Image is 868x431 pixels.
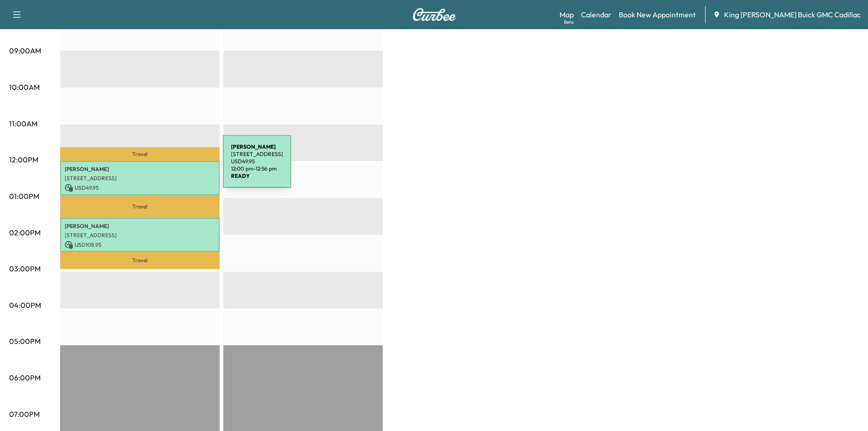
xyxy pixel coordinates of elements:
[9,409,40,420] p: 07:00PM
[9,372,41,383] p: 06:00PM
[65,232,215,239] p: [STREET_ADDRESS]
[9,82,40,93] p: 10:00AM
[65,194,215,201] p: 12:00 pm - 12:56 pm
[9,154,38,165] p: 12:00PM
[9,227,41,238] p: 02:00PM
[60,252,220,269] p: Travel
[9,300,41,311] p: 04:00PM
[724,9,861,20] span: King [PERSON_NAME] Buick GMC Cadillac
[9,263,41,274] p: 03:00PM
[60,147,220,161] p: Travel
[65,175,215,182] p: [STREET_ADDRESS]
[65,251,215,258] p: 1:33 pm - 2:28 pm
[65,184,215,192] p: USD 49.95
[60,195,220,218] p: Travel
[9,45,41,56] p: 09:00AM
[581,9,611,20] a: Calendar
[560,9,574,20] a: MapBeta
[65,166,215,173] p: [PERSON_NAME]
[619,9,696,20] a: Book New Appointment
[65,241,215,249] p: USD 108.95
[65,223,215,230] p: [PERSON_NAME]
[9,191,39,202] p: 01:00PM
[412,8,456,21] img: Curbee Logo
[564,19,574,26] div: Beta
[9,336,41,347] p: 05:00PM
[9,118,37,129] p: 11:00AM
